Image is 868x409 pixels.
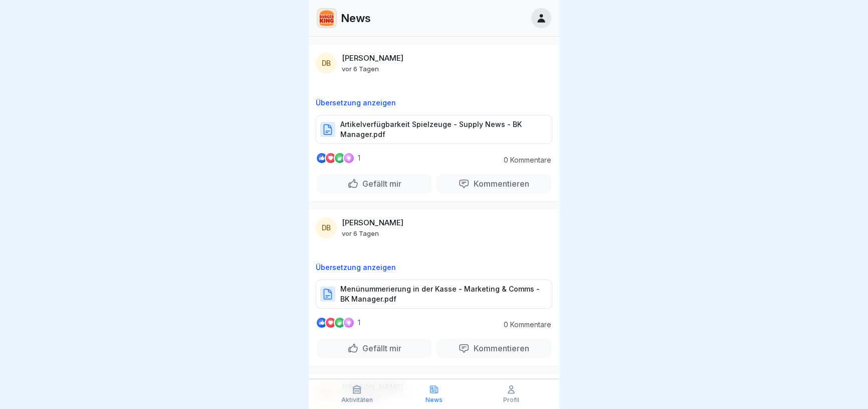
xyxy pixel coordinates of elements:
[470,179,529,189] p: Kommentieren
[342,54,403,63] p: [PERSON_NAME]
[316,294,552,304] a: Menünummerierung in der Kasse - Marketing & Comms - BK Manager.pdf
[316,217,337,238] div: DB
[316,129,552,139] a: Artikelverfügbarkeit Spielzeuge - Supply News - BK Manager.pdf
[342,65,379,73] p: vor 6 Tagen
[340,284,542,304] p: Menünummerierung in der Kasse - Marketing & Comms - BK Manager.pdf
[342,229,379,237] p: vor 6 Tagen
[496,321,551,329] p: 0 Kommentare
[496,156,551,164] p: 0 Kommentare
[342,218,403,227] p: [PERSON_NAME]
[503,396,519,403] p: Profil
[316,53,337,74] div: DB
[317,9,336,28] img: w2f18lwxr3adf3talrpwf6id.png
[316,263,552,271] p: Übersetzung anzeigen
[358,154,360,162] p: 1
[425,396,443,403] p: News
[341,396,373,403] p: Aktivitäten
[341,12,371,25] p: News
[316,99,552,107] p: Übersetzung anzeigen
[358,319,360,327] p: 1
[340,119,542,140] p: Artikelverfügbarkeit Spielzeuge - Supply News - BK Manager.pdf
[358,343,401,353] p: Gefällt mir
[358,179,401,189] p: Gefällt mir
[470,343,529,353] p: Kommentieren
